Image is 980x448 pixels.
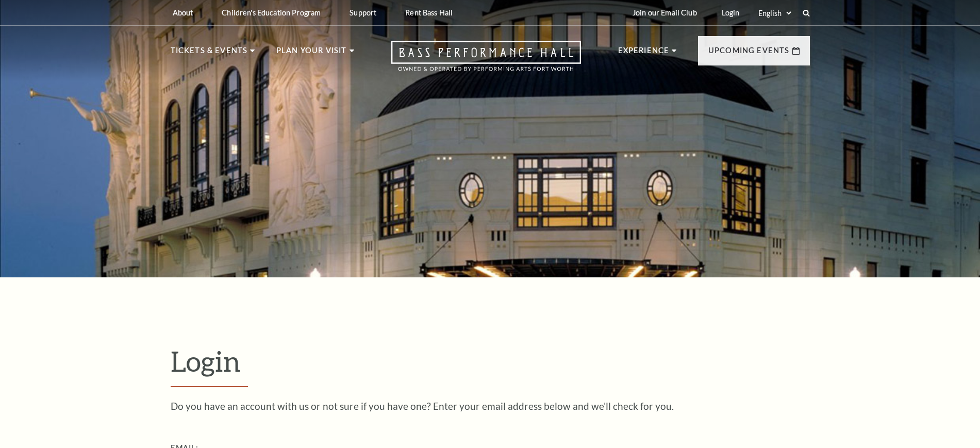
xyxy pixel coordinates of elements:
[171,44,248,63] p: Tickets & Events
[222,8,321,17] p: Children's Education Program
[276,44,347,63] p: Plan Your Visit
[173,8,193,17] p: About
[171,344,241,377] span: Login
[756,8,793,18] select: Select:
[171,401,810,411] p: Do you have an account with us or not sure if you have one? Enter your email address below and we...
[405,8,453,17] p: Rent Bass Hall
[350,8,376,17] p: Support
[708,44,790,63] p: Upcoming Events
[618,44,670,63] p: Experience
